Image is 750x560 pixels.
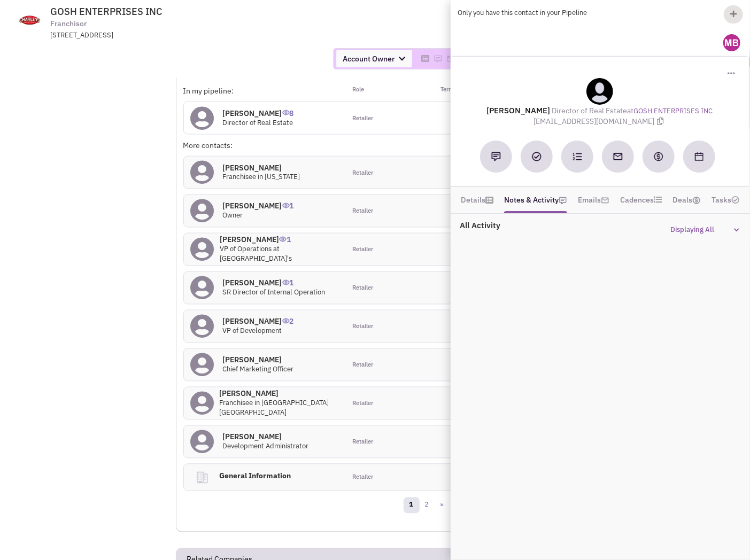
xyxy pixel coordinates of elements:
a: 2 [419,497,435,514]
img: Please add to your accounts [446,55,455,63]
span: Owner [223,211,243,220]
div: In my pipeline: [183,85,346,96]
img: teammate.png [586,78,613,105]
span: SR Director of Internal Operation [223,288,326,297]
img: icon-UserInteraction.png [282,318,290,324]
h4: [PERSON_NAME] [223,108,294,118]
a: Emails [578,192,609,208]
h4: [PERSON_NAME] [223,432,309,442]
h4: [PERSON_NAME] [220,389,339,399]
img: clarity_building-linegeneral.png [195,471,209,485]
h4: [PERSON_NAME] [223,163,300,173]
a: Notes & Activity [504,192,567,208]
img: icon-UserInteraction.png [279,237,287,242]
span: VP of Operations at [GEOGRAPHIC_DATA]'s [220,245,292,264]
span: Retailer [352,284,373,293]
h4: [PERSON_NAME] [220,235,338,245]
span: Account Owner [336,50,412,67]
span: 1 [282,193,294,211]
a: Cadences [620,192,662,208]
div: More contacts: [183,140,346,151]
h4: [PERSON_NAME] [223,355,294,365]
h4: [PERSON_NAME] [223,317,294,326]
img: Add a note [491,152,501,161]
span: Only you have this contact in your Pipeline [458,8,587,17]
img: Schedule a Meeting [695,152,703,161]
lable: [PERSON_NAME] [487,105,551,115]
div: Share Contact [724,5,743,24]
span: [EMAIL_ADDRESS][DOMAIN_NAME] [533,116,666,126]
a: 1 [404,497,420,514]
span: Franchisee in [US_STATE] [223,173,300,182]
a: » [435,497,450,514]
a: GOSH ENTERPRISES INC [634,106,713,116]
span: Retailer [352,169,373,177]
span: Retailer [352,323,373,331]
span: Retailer [352,473,373,482]
span: Retailer [352,400,373,408]
span: Retailer [352,246,373,254]
div: Territories [427,85,508,96]
a: Tasks [712,192,740,208]
img: icon-UserInteraction.png [282,203,290,208]
span: Development Administrator [223,442,309,451]
img: icon-UserInteraction.png [282,110,290,115]
img: Subscribe to a cadence [573,152,582,161]
span: Director of Real Estate [552,106,628,115]
span: 1 [282,270,294,288]
a: Details [461,192,493,208]
img: Send an email [613,151,623,162]
img: Please add to your accounts [434,55,442,63]
span: Chief Marketing Officer [223,365,294,374]
h4: [PERSON_NAME] [223,201,294,211]
img: 69n24Ql0nEWG5v0bgxAJAw.png [723,34,740,51]
span: GOSH ENTERPRISES INC [50,5,162,18]
span: 8 [282,100,294,118]
img: icon-UserInteraction.png [282,280,290,285]
span: VP of Development [223,326,282,336]
img: icon-email-active-16.png [601,196,609,205]
img: icon-note.png [559,196,567,205]
span: 2 [282,309,294,326]
h4: General Information [216,464,328,488]
img: Add a Task [532,152,542,161]
a: Deals [672,192,701,208]
span: 1 [279,227,291,245]
div: [STREET_ADDRESS] [50,30,329,41]
div: Role [345,85,427,96]
span: Retailer [352,361,373,370]
img: Create a deal [653,151,664,162]
span: Retailer [352,207,373,216]
h4: [PERSON_NAME] [223,278,326,288]
span: Franchisor [50,18,87,29]
span: Retailer [352,114,373,123]
img: icon-dealamount.png [692,196,701,205]
span: Director of Real Estate [223,118,293,127]
img: TaskCount.png [731,196,740,204]
p: All Activity [460,220,500,231]
span: at [552,106,713,115]
span: Retailer [352,438,373,447]
span: Franchisee in [GEOGRAPHIC_DATA] [GEOGRAPHIC_DATA] [220,399,329,418]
